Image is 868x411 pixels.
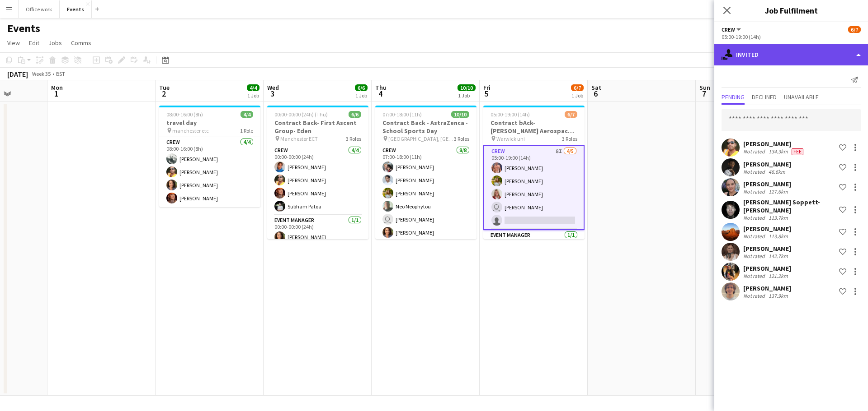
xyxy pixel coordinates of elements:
div: Invited [714,44,868,65]
a: View [4,37,24,49]
div: Not rated [743,188,767,195]
span: [GEOGRAPHIC_DATA], [GEOGRAPHIC_DATA], [GEOGRAPHIC_DATA], [GEOGRAPHIC_DATA] [388,135,454,142]
app-card-role: Crew4/400:00-00:00 (24h)[PERSON_NAME][PERSON_NAME][PERSON_NAME]Subham Patoa [267,145,368,215]
div: 1 Job [458,92,475,99]
a: Edit [25,37,43,49]
span: Comms [71,39,91,47]
span: 6 [590,88,601,99]
div: 05:00-19:00 (14h) [722,33,861,40]
span: 3 Roles [346,135,361,142]
span: 3 Roles [562,135,577,142]
div: 1 Job [571,92,583,99]
span: manchester etc [172,127,209,134]
div: 137.9km [767,292,790,299]
span: Tue [159,83,170,92]
span: 3 Roles [454,135,469,142]
span: Fee [792,148,803,155]
div: Not rated [743,292,767,299]
h3: Contract Back - AstraZenca - School Sports Day [375,119,476,135]
div: 127.6km [767,188,790,195]
div: 113.7km [767,214,790,221]
span: Warwick uni [496,135,525,142]
h3: Contract bAck-[PERSON_NAME] Aerospace- Diamond dome [483,119,585,135]
span: 6/7 [565,111,577,118]
button: Office work [19,0,60,18]
span: Fri [483,83,491,92]
h3: Job Fulfilment [714,5,868,16]
div: [DATE] [7,69,28,79]
span: 1 [50,88,63,99]
span: Jobs [48,39,62,47]
span: Declined [752,94,777,100]
span: 4 [374,88,387,99]
span: 7 [698,88,710,99]
div: [PERSON_NAME] [743,160,791,168]
div: 1 Job [247,92,259,99]
app-card-role: Event Manager1/105:00-19:00 (14h) [483,230,585,261]
app-card-role: Event Manager1/100:00-00:00 (24h)[PERSON_NAME] [267,215,368,246]
span: 6/6 [349,111,361,118]
span: View [7,39,20,47]
div: [PERSON_NAME] [743,140,805,148]
div: [PERSON_NAME] [743,225,791,233]
span: 4/4 [247,84,259,91]
div: Not rated [743,148,767,155]
span: 6/6 [355,84,368,91]
div: Not rated [743,272,767,279]
div: 121.2km [767,272,790,279]
span: Wed [267,83,279,92]
div: 142.7km [767,253,790,259]
button: Events [60,0,92,18]
span: Mon [51,83,63,92]
span: Week 35 [30,70,52,77]
div: Not rated [743,168,767,175]
div: [PERSON_NAME] Soppett-[PERSON_NAME] [743,198,835,214]
span: 10/10 [458,84,476,91]
div: 113.8km [767,233,790,240]
span: 4/4 [241,111,253,118]
div: [PERSON_NAME] [743,180,791,188]
span: Sun [699,83,710,92]
span: 05:00-19:00 (14h) [491,111,530,118]
span: 2 [158,88,170,99]
span: Edit [29,39,39,47]
div: [PERSON_NAME] [743,264,791,272]
div: 134.3km [767,148,790,155]
h1: Events [7,22,40,35]
button: Crew [722,26,742,33]
span: Manchester ECT [280,135,318,142]
a: Jobs [45,37,66,49]
span: 10/10 [451,111,469,118]
h3: travel day [159,119,260,127]
app-card-role: Crew8I4/505:00-19:00 (14h)[PERSON_NAME][PERSON_NAME][PERSON_NAME] [PERSON_NAME] [483,145,585,230]
span: 6/7 [571,84,584,91]
app-job-card: 08:00-16:00 (8h)4/4travel day manchester etc1 RoleCrew4/408:00-16:00 (8h)[PERSON_NAME][PERSON_NAM... [159,106,260,207]
a: Comms [67,37,95,49]
div: Not rated [743,214,767,221]
div: Crew has different fees then in role [790,148,805,155]
app-job-card: 05:00-19:00 (14h)6/7Contract bAck-[PERSON_NAME] Aerospace- Diamond dome Warwick uni3 RolesCrew8I4... [483,106,585,239]
span: Sat [591,83,601,92]
div: BST [56,70,65,77]
app-card-role: Crew8/807:00-18:00 (11h)[PERSON_NAME][PERSON_NAME][PERSON_NAME]Neo Neophytou [PERSON_NAME][PERSON... [375,145,476,268]
div: Not rated [743,233,767,240]
span: 1 Role [240,127,253,134]
app-job-card: 00:00-00:00 (24h) (Thu)6/6Contract Back- First Ascent Group- Eden Manchester ECT3 RolesCrew4/400:... [267,106,368,239]
span: 3 [266,88,279,99]
h3: Contract Back- First Ascent Group- Eden [267,119,368,135]
span: Pending [722,94,745,100]
div: 1 Job [355,92,367,99]
div: 46.6km [767,168,787,175]
div: [PERSON_NAME] [743,245,791,253]
div: Not rated [743,253,767,259]
span: Crew [722,26,735,33]
span: 07:00-18:00 (11h) [382,111,422,118]
span: Unavailable [784,94,819,100]
span: 5 [482,88,491,99]
span: 00:00-00:00 (24h) (Thu) [274,111,328,118]
app-job-card: 07:00-18:00 (11h)10/10Contract Back - AstraZenca - School Sports Day [GEOGRAPHIC_DATA], [GEOGRAPH... [375,106,476,239]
